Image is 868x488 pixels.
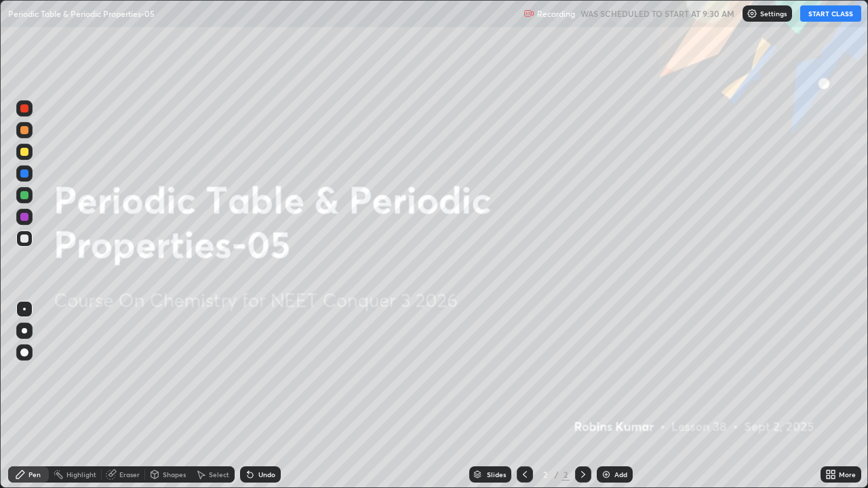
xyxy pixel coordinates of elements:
[561,468,570,481] div: 2
[209,471,229,478] div: Select
[524,8,534,19] img: recording.375f2c34.svg
[537,9,575,19] p: Recording
[66,471,96,478] div: Highlight
[163,471,186,478] div: Shapes
[747,8,757,19] img: class-settings-icons
[487,471,506,478] div: Slides
[601,469,612,480] img: add-slide-button
[119,471,140,478] div: Eraser
[614,471,627,478] div: Add
[839,471,856,478] div: More
[800,5,861,22] button: START CLASS
[538,470,552,479] div: 2
[555,470,559,479] div: /
[28,471,41,478] div: Pen
[760,10,787,17] p: Settings
[8,8,155,19] p: Periodic Table & Periodic Properties-05
[258,471,275,478] div: Undo
[580,7,734,20] h5: WAS SCHEDULED TO START AT 9:30 AM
